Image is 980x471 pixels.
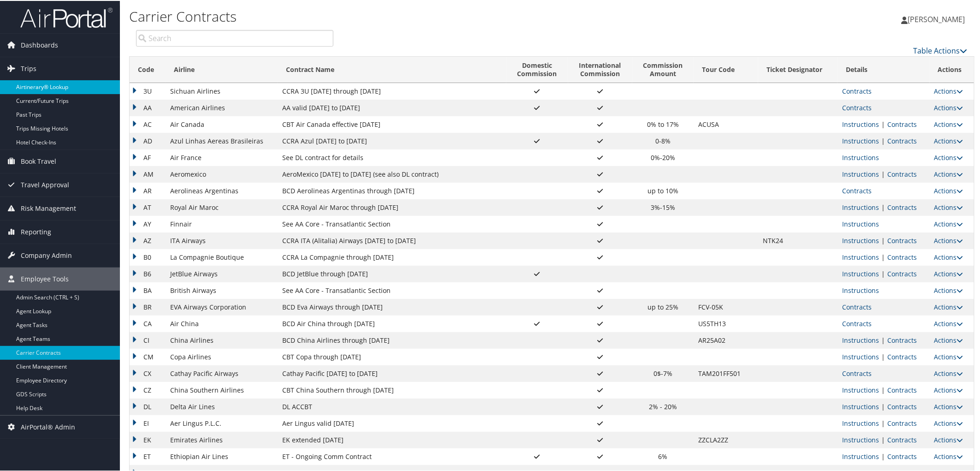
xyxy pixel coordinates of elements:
[632,115,694,132] td: 0% to 17%
[887,451,917,460] a: View Contracts
[632,182,694,198] td: up to 10%
[166,182,278,198] td: Aerolineas Argentinas
[842,335,879,344] a: View Ticketing Instructions
[842,352,879,360] a: View Ticketing Instructions
[934,252,963,261] a: Actions
[758,56,837,82] th: Ticket Designator: activate to sort column ascending
[166,331,278,348] td: China Airlines
[166,298,278,315] td: EVA Airways Corporation
[842,268,879,277] a: View Ticketing Instructions
[879,136,887,144] span: |
[278,56,506,82] th: Contract Name: activate to sort column ascending
[21,33,58,56] span: Dashboards
[166,398,278,414] td: Delta Air Lines
[879,435,887,443] span: |
[130,364,166,381] td: CX
[879,401,887,410] span: |
[130,398,166,414] td: DL
[887,401,917,410] a: View Contracts
[934,202,963,211] a: Actions
[887,119,917,128] a: View Contracts
[842,202,879,211] a: View Ticketing Instructions
[130,149,166,165] td: AF
[887,435,917,443] a: View Contracts
[166,165,278,182] td: Aeromexico
[934,418,963,427] a: Actions
[278,398,506,414] td: DL ACCBT
[21,267,69,290] span: Employee Tools
[278,281,506,298] td: See AA Core - Transatlantic Section
[930,56,974,82] th: Actions
[632,149,694,165] td: 0%-20%
[166,281,278,298] td: British Airways
[166,414,278,431] td: Aer Lingus P.L.C.
[842,252,879,261] a: View Ticketing Instructions
[278,381,506,398] td: CBT China Southern through [DATE]
[166,198,278,215] td: Royal Air Maroc
[278,115,506,132] td: CBT Air Canada effective [DATE]
[842,302,872,310] a: View Contracts
[632,364,694,381] td: 0$-7%
[278,298,506,315] td: BCD Eva Airways through [DATE]
[694,364,758,381] td: TAM201FF501
[842,368,872,377] a: View Contracts
[278,331,506,348] td: BCD China Airlines through [DATE]
[934,451,963,460] a: Actions
[130,182,166,198] td: AR
[934,152,963,161] a: Actions
[278,232,506,248] td: CCRA ITA (Alitalia) Airways [DATE] to [DATE]
[632,298,694,315] td: up to 25%
[166,132,278,149] td: Azul Linhas Aereas Brasileiras
[278,265,506,281] td: BCD JetBlue through [DATE]
[934,318,963,327] a: Actions
[166,56,278,82] th: Airline: activate to sort column ascending
[887,352,917,360] a: View Contracts
[130,99,166,115] td: AA
[166,364,278,381] td: Cathay Pacific Airways
[278,248,506,265] td: CCRA La Compagnie through [DATE]
[934,335,963,344] a: Actions
[21,56,36,79] span: Trips
[934,401,963,410] a: Actions
[278,99,506,115] td: AA valid [DATE] to [DATE]
[934,102,963,111] a: Actions
[934,169,963,178] a: Actions
[21,149,56,172] span: Book Travel
[934,119,963,128] a: Actions
[914,45,968,55] a: Table Actions
[130,331,166,348] td: CI
[842,152,879,161] a: View Ticketing Instructions
[879,202,887,211] span: |
[887,252,917,261] a: View Contracts
[934,235,963,244] a: Actions
[887,235,917,244] a: View Contracts
[21,415,75,438] span: AirPortal® Admin
[842,285,879,294] a: View Ticketing Instructions
[879,169,887,178] span: |
[278,414,506,431] td: Aer Lingus valid [DATE]
[694,431,758,447] td: ZZCLA2ZZ
[842,185,872,194] a: View Contracts
[879,268,887,277] span: |
[130,132,166,149] td: AD
[130,215,166,232] td: AY
[166,431,278,447] td: Emirates Airlines
[842,119,879,128] a: View Ticketing Instructions
[934,219,963,227] a: Actions
[758,232,837,248] td: NTK24
[934,268,963,277] a: Actions
[278,132,506,149] td: CCRA Azul [DATE] to [DATE]
[130,56,166,82] th: Code: activate to sort column descending
[908,13,965,24] span: [PERSON_NAME]
[130,82,166,99] td: 3U
[887,268,917,277] a: View Contracts
[21,173,69,196] span: Travel Approval
[130,248,166,265] td: B0
[842,385,879,393] a: View Ticketing Instructions
[887,385,917,393] a: View Contracts
[166,348,278,364] td: Copa Airlines
[694,315,758,331] td: US5TH13
[934,352,963,360] a: Actions
[934,285,963,294] a: Actions
[278,165,506,182] td: AeroMexico [DATE] to [DATE] (see also DL contract)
